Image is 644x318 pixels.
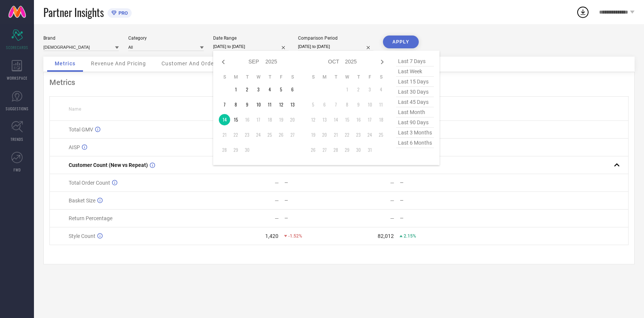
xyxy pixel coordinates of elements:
td: Fri Sep 05 2025 [275,84,287,95]
button: APPLY [383,36,419,48]
th: Friday [364,74,375,80]
div: Open download list [576,5,590,19]
td: Mon Oct 27 2025 [319,144,330,156]
td: Tue Oct 28 2025 [330,144,341,156]
td: Mon Oct 13 2025 [319,114,330,125]
div: — [390,215,394,221]
span: last 30 days [396,87,434,97]
td: Sun Oct 12 2025 [307,114,319,125]
td: Sun Oct 05 2025 [307,99,319,110]
td: Tue Sep 02 2025 [241,84,253,95]
div: — [400,198,454,203]
th: Wednesday [253,74,264,80]
td: Mon Oct 20 2025 [319,129,330,140]
td: Tue Sep 16 2025 [241,114,253,125]
div: Category [128,36,204,41]
th: Monday [230,74,241,80]
th: Tuesday [241,74,253,80]
span: Name [69,107,81,112]
span: SUGGESTIONS [6,106,29,111]
td: Tue Oct 21 2025 [330,129,341,140]
td: Sun Sep 07 2025 [219,99,230,110]
td: Tue Sep 30 2025 [241,144,253,156]
td: Tue Sep 23 2025 [241,129,253,140]
div: Metrics [49,78,629,87]
span: last 7 days [396,56,434,66]
span: Total GMV [69,127,93,133]
th: Monday [319,74,330,80]
td: Sat Sep 13 2025 [287,99,298,110]
td: Thu Sep 11 2025 [264,99,275,110]
div: — [275,180,279,186]
th: Sunday [307,74,319,80]
span: last 6 months [396,138,434,148]
td: Sat Oct 25 2025 [375,129,387,140]
td: Thu Oct 23 2025 [353,129,364,140]
td: Fri Sep 26 2025 [275,129,287,140]
div: — [390,198,394,204]
th: Saturday [287,74,298,80]
span: Total Order Count [69,180,110,186]
th: Saturday [375,74,387,80]
td: Wed Sep 24 2025 [253,129,264,140]
th: Thursday [264,74,275,80]
span: Return Percentage [69,215,112,221]
td: Sun Oct 19 2025 [307,129,319,140]
input: Select date range [213,43,289,51]
span: Metrics [55,60,75,66]
div: Previous month [219,57,228,66]
span: Revenue And Pricing [91,60,146,66]
div: — [400,180,454,185]
span: 2.15% [404,233,416,239]
td: Mon Oct 06 2025 [319,99,330,110]
div: — [284,198,339,203]
span: Style Count [69,233,95,239]
td: Thu Sep 25 2025 [264,129,275,140]
td: Sat Sep 06 2025 [287,84,298,95]
td: Wed Sep 10 2025 [253,99,264,110]
div: Comparison Period [298,36,373,41]
td: Wed Oct 01 2025 [341,84,353,95]
span: Customer And Orders [161,60,219,66]
td: Tue Oct 07 2025 [330,99,341,110]
td: Wed Oct 29 2025 [341,144,353,156]
span: last 90 days [396,117,434,128]
span: TRENDS [11,136,23,142]
td: Sat Oct 04 2025 [375,84,387,95]
td: Thu Sep 18 2025 [264,114,275,125]
td: Fri Oct 31 2025 [364,144,375,156]
td: Fri Sep 12 2025 [275,99,287,110]
td: Sun Sep 28 2025 [219,144,230,156]
span: Basket Size [69,198,95,204]
span: last 45 days [396,97,434,107]
td: Thu Oct 09 2025 [353,99,364,110]
div: 1,420 [265,233,278,239]
td: Sun Sep 14 2025 [219,114,230,125]
td: Mon Sep 08 2025 [230,99,241,110]
div: — [275,198,279,204]
span: SCORECARDS [6,45,28,50]
span: last month [396,107,434,117]
span: Customer Count (New vs Repeat) [69,162,148,168]
div: Brand [43,36,119,41]
td: Fri Oct 03 2025 [364,84,375,95]
td: Wed Oct 15 2025 [341,114,353,125]
div: — [284,180,339,185]
td: Thu Oct 02 2025 [353,84,364,95]
div: Date Range [213,36,289,41]
span: last 3 months [396,128,434,138]
td: Tue Sep 09 2025 [241,99,253,110]
td: Mon Sep 29 2025 [230,144,241,156]
div: 82,012 [378,233,394,239]
span: -1.52% [288,233,302,239]
td: Wed Sep 03 2025 [253,84,264,95]
td: Sun Sep 21 2025 [219,129,230,140]
th: Friday [275,74,287,80]
td: Sun Oct 26 2025 [307,144,319,156]
td: Fri Sep 19 2025 [275,114,287,125]
div: — [275,215,279,221]
span: WORKSPACE [7,75,28,81]
td: Mon Sep 22 2025 [230,129,241,140]
span: PRO [117,10,128,16]
div: Next month [378,57,387,66]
